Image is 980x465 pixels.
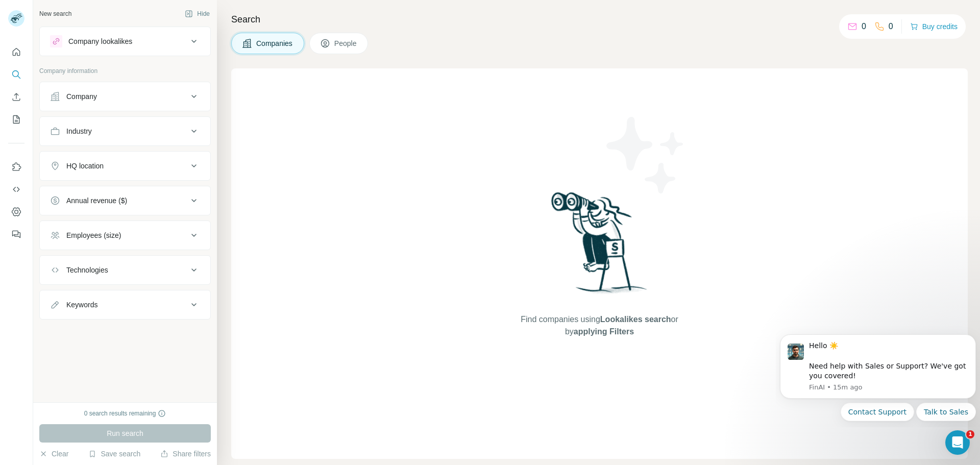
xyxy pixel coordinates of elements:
span: Lookalikes search [600,315,671,324]
button: Feedback [8,225,24,243]
span: Find companies using or by [518,313,681,338]
button: HQ location [40,154,210,178]
img: Surfe Illustration - Stars [600,109,692,201]
button: Search [8,65,24,84]
button: Industry [40,119,210,143]
div: 0 search results remaining [84,409,166,418]
div: Employees (size) [66,230,121,240]
div: HQ location [66,161,104,171]
button: Hide [178,6,217,21]
button: Keywords [40,292,210,317]
div: Annual revenue ($) [66,195,127,206]
div: Technologies [66,265,108,275]
button: Use Surfe on LinkedIn [8,158,24,176]
button: Quick start [8,43,24,61]
div: Company [66,91,97,102]
span: 1 [966,430,974,438]
button: Share filters [160,449,211,459]
button: Company [40,84,210,109]
button: My lists [8,110,24,129]
div: Industry [66,126,92,136]
p: Company information [39,66,211,76]
p: 0 [862,20,866,33]
span: People [334,38,358,48]
button: Employees (size) [40,223,210,248]
div: Keywords [66,300,97,310]
iframe: Intercom notifications message [776,325,980,427]
iframe: Intercom live chat [945,430,970,455]
h4: Search [231,12,968,27]
button: Dashboard [8,203,24,221]
button: Annual revenue ($) [40,188,210,213]
div: Company lookalikes [68,36,132,46]
span: Companies [256,38,293,48]
div: New search [39,9,71,18]
button: Buy credits [910,19,958,34]
img: Surfe Illustration - Woman searching with binoculars [547,189,653,303]
button: Enrich CSV [8,88,24,106]
span: applying Filters [574,327,634,336]
button: Use Surfe API [8,180,24,199]
button: Company lookalikes [40,29,210,54]
button: Clear [39,449,68,459]
button: Technologies [40,258,210,282]
p: 0 [889,20,893,33]
button: Save search [88,449,140,459]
